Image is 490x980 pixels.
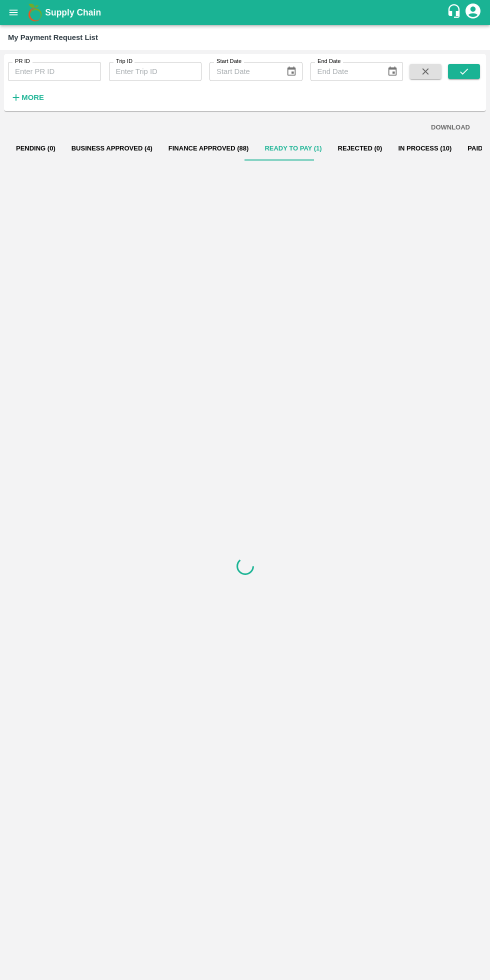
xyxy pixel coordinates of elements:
div: customer-support [446,3,464,21]
button: Business Approved (4) [63,136,160,160]
button: Finance Approved (88) [160,136,257,160]
button: open drawer [2,1,25,24]
input: End Date [310,62,379,81]
input: Enter PR ID [8,62,101,81]
a: Supply Chain [45,5,446,19]
label: Trip ID [116,57,132,65]
label: End Date [317,57,340,65]
div: My Payment Request List [8,31,98,44]
img: logo [25,2,45,22]
button: Ready To Pay (1) [256,136,329,160]
button: Choose date [383,62,402,81]
button: More [8,89,46,106]
button: Rejected (0) [330,136,390,160]
b: Supply Chain [45,7,101,17]
strong: More [21,93,44,101]
button: In Process (10) [390,136,459,160]
button: Pending (0) [8,136,63,160]
label: PR ID [15,57,30,65]
button: Choose date [282,62,301,81]
label: Start Date [216,57,241,65]
input: Start Date [209,62,278,81]
button: DOWNLOAD [427,119,474,136]
div: account of current user [464,2,482,23]
input: Enter Trip ID [109,62,202,81]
